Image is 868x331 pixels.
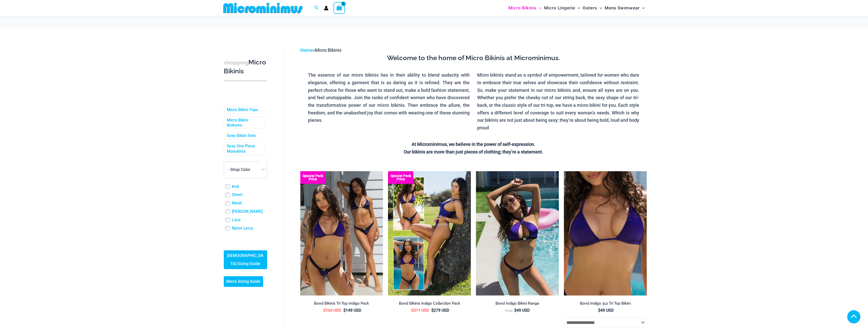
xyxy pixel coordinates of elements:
span: $ [598,308,600,313]
span: Micro Bikinis [508,2,537,14]
a: [PERSON_NAME] [232,209,263,214]
a: Bond Indigo Tri Top Pack (1) Bond Indigo Tri Top Pack Back (1)Bond Indigo Tri Top Pack Back (1) [300,171,383,295]
a: Lace [232,217,241,223]
a: Micro LingerieMenu ToggleMenu Toggle [543,2,581,14]
img: MM SHOP LOGO FLAT [221,2,305,14]
a: Bond Bikinis Indigo Collection Pack [388,301,471,308]
span: From: [505,309,513,312]
h2: Bond Indigo 312 Tri Top Bikini [564,301,647,306]
a: Micro BikinisMenu ToggleMenu Toggle [507,2,543,14]
p: Micro bikinis stand as a symbol of empowerment, tailored for women who dare to embrace their true... [477,71,639,132]
a: Search icon link [314,5,319,11]
strong: At Microminimus, we believe in the power of self-expression. [412,142,535,147]
span: Outers [583,2,597,14]
a: Sheer [232,192,243,198]
span: - Shop Color [224,162,267,178]
bdi: 279 USD [431,308,449,313]
p: The essence of our micro bikinis lies in their ability to blend audacity with elegance, offering ... [308,71,470,124]
a: Micro Bikini Bottoms [227,118,261,128]
span: $ [323,308,326,313]
span: Micro Bikinis [315,47,341,53]
bdi: 311 USD [411,308,429,313]
bdi: 163 USD [323,308,341,313]
span: $ [431,308,434,313]
nav: Site Navigation [506,1,647,15]
a: Home [300,47,313,53]
a: Mens SwimwearMenu ToggleMenu Toggle [603,2,646,14]
bdi: 49 USD [514,308,530,313]
a: [DEMOGRAPHIC_DATA] Sizing Guide [224,250,267,269]
h2: Bond Bikinis Tri Top Indigo Pack [300,301,383,306]
a: Bond Indigo 393 Top 285 Cheeky Bikini 10Bond Indigo 393 Top 285 Cheeky Bikini 04Bond Indigo 393 T... [476,171,559,295]
span: shopping [224,59,248,66]
bdi: 149 USD [343,308,361,313]
span: Mens Swimwear [605,2,640,14]
strong: Our bikinis are more than just pieces of clothing; they’re a statement. [404,149,543,154]
a: Bond Indigo Bikini Range [476,301,559,308]
a: Men’s Sizing Guide [224,276,263,287]
h2: Bond Bikinis Indigo Collection Pack [388,301,471,306]
img: Bond Indigo Tri Top Pack (1) [300,171,383,295]
h2: Bond Indigo Bikini Range [476,301,559,306]
a: Bond Indigo 312 Tri Top Bikini [564,301,647,308]
span: Micro Lingerie [544,2,575,14]
span: $ [514,308,516,313]
a: Bond Indigo 312 Top 02Bond Indigo 312 Top 492 Thong Bikini 04Bond Indigo 312 Top 492 Thong Bikini 04 [564,171,647,295]
b: Special Pack Price [388,174,413,181]
a: Nylon Lycra [232,226,253,231]
img: Bond Inidgo Collection Pack (10) [388,171,471,295]
a: Micro Bikini Tops [227,107,258,113]
a: Bond Bikinis Tri Top Indigo Pack [300,301,383,308]
span: Menu Toggle [537,2,542,14]
span: $ [411,308,414,313]
span: - Shop Color [224,161,267,178]
span: Menu Toggle [597,2,602,14]
a: Bond Inidgo Collection Pack (10) Bond Indigo Bikini Collection Pack Back (6)Bond Indigo Bikini Co... [388,171,471,295]
span: $ [343,308,346,313]
img: Bond Indigo 393 Top 285 Cheeky Bikini 10 [476,171,559,295]
a: Mesh [232,201,242,206]
b: Special Pack Price [300,174,326,181]
h3: Welcome to the home of Micro Bikinis at Microminimus. [304,54,643,62]
span: » [300,47,341,53]
span: Menu Toggle [640,2,645,14]
a: View Shopping Cart, empty [334,2,345,14]
img: Bond Indigo 312 Top 02 [564,171,647,295]
a: Sexy One Piece Monokinis [227,144,261,154]
bdi: 49 USD [598,308,614,313]
a: Account icon link [324,6,328,10]
a: Knit [232,184,239,189]
a: OutersMenu ToggleMenu Toggle [581,2,603,14]
a: Sexy Bikini Sets [227,133,256,138]
h3: Micro Bikinis [224,58,267,76]
span: - Shop Color [228,167,250,172]
span: Menu Toggle [575,2,580,14]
